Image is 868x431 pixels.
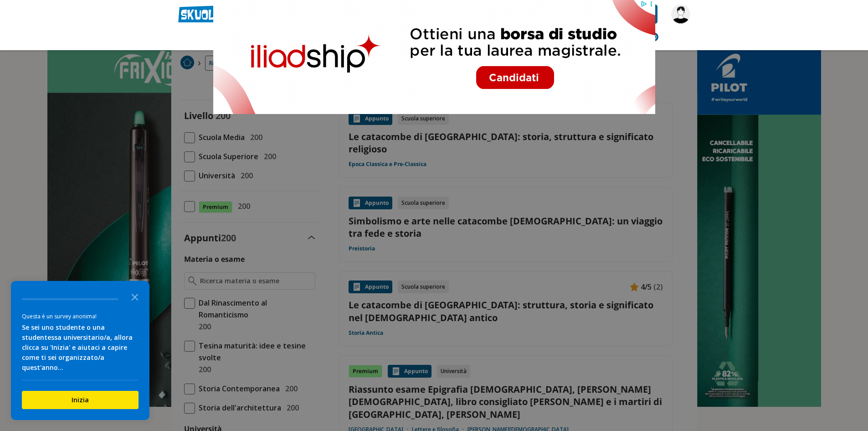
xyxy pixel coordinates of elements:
button: Inizia [22,391,139,409]
img: mario89ui [671,5,690,24]
div: Se sei uno studente o una studentessa universitario/a, allora clicca su 'Inizia' e aiutaci a capi... [22,322,139,373]
div: Questa è un survey anonima! [22,312,139,321]
div: Survey [11,281,149,420]
button: Close the survey [126,287,144,306]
